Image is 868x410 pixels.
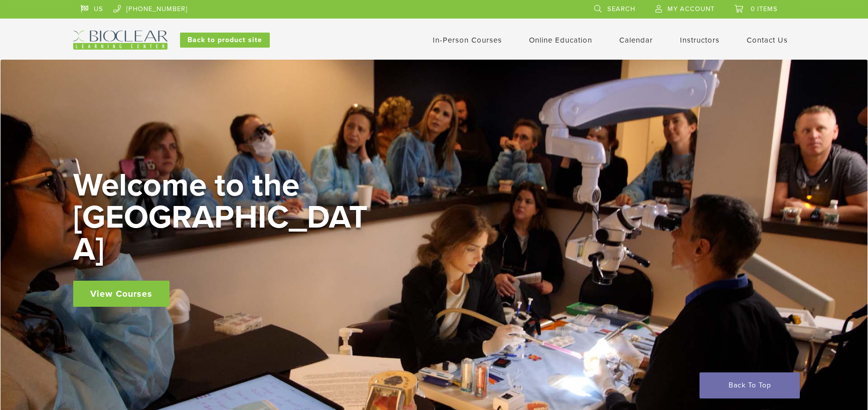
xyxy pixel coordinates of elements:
[700,372,800,398] a: Back To Top
[433,36,502,45] a: In-Person Courses
[529,36,592,45] a: Online Education
[607,5,635,13] span: Search
[667,5,715,13] span: My Account
[680,36,720,45] a: Instructors
[73,169,374,266] h2: Welcome to the [GEOGRAPHIC_DATA]
[180,33,270,48] a: Back to product site
[73,281,169,307] a: View Courses
[73,31,167,50] img: Bioclear
[747,36,788,45] a: Contact Us
[751,5,778,13] span: 0 items
[619,36,653,45] a: Calendar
